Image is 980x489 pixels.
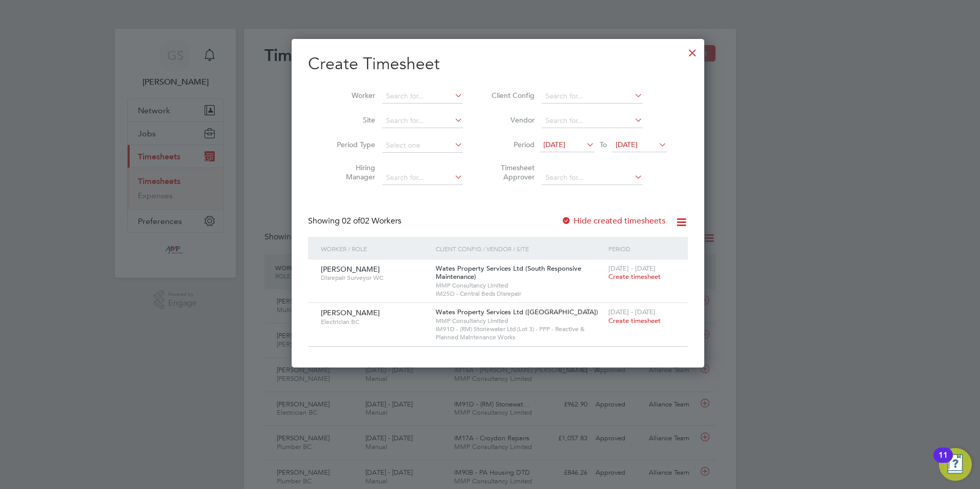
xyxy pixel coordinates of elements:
div: Client Config / Vendor / Site [433,237,605,260]
input: Search for... [542,89,643,104]
div: 11 [938,455,948,468]
span: [DATE] [616,140,638,149]
input: Search for... [542,171,643,185]
label: Hiring Manager [329,163,375,181]
span: Create timesheet [608,272,661,281]
label: Vendor [488,115,535,125]
span: [PERSON_NAME] [321,264,380,274]
div: Period [606,237,678,260]
input: Search for... [382,114,463,128]
span: [DATE] - [DATE] [608,264,656,273]
label: Timesheet Approver [488,163,535,181]
span: To [597,138,610,151]
label: Period [488,140,535,149]
span: MMP Consultancy Limited [436,317,603,325]
label: Hide created timesheets [561,216,665,226]
label: Site [329,115,375,125]
input: Select one [382,138,463,153]
span: [PERSON_NAME] [321,308,380,317]
span: [DATE] - [DATE] [608,308,656,316]
input: Search for... [382,89,463,104]
span: Wates Property Services Ltd ([GEOGRAPHIC_DATA]) [436,308,598,316]
label: Period Type [329,140,375,149]
span: Create timesheet [608,316,661,325]
div: Worker / Role [318,237,433,260]
button: Open Resource Center, 11 new notifications [939,448,972,481]
span: Electrician BC [321,318,428,326]
span: IM25D - Central Beds Disrepair [436,290,603,298]
span: MMP Consultancy Limited [436,281,603,290]
span: Wates Property Services Ltd (South Responsive Maintenance) [436,264,581,281]
span: Disrepair Surveyor WC [321,274,428,282]
label: Client Config [488,91,535,100]
span: 02 Workers [342,216,401,226]
div: Showing [308,216,403,227]
h2: Create Timesheet [308,53,688,75]
input: Search for... [382,171,463,185]
input: Search for... [542,114,643,128]
label: Worker [329,91,375,100]
span: [DATE] [543,140,565,149]
span: 02 of [342,216,360,226]
span: IM91D - (RM) Stonewater Ltd (Lot 3) - PPP - Reactive & Planned Maintenance Works [436,325,603,341]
